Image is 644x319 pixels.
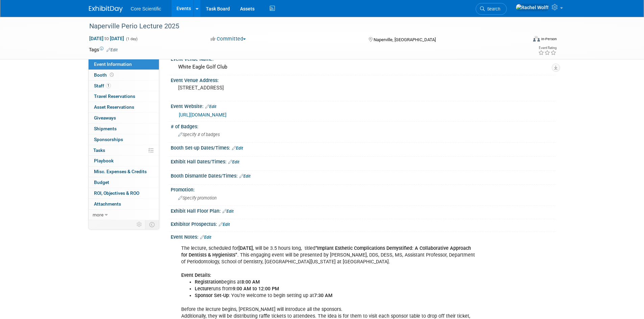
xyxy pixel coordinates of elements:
span: ROI, Objectives & ROO [94,190,139,196]
span: Travel Reservations [94,94,135,99]
span: Booth not reserved yet [109,72,115,77]
pre: [STREET_ADDRESS] [178,85,324,91]
a: Playbook [89,156,159,166]
td: Personalize Event Tab Strip [134,220,145,229]
span: to [103,36,110,41]
b: 7:30 AM [314,293,333,298]
a: Budget [89,177,159,188]
div: Exhibit Hall Floor Plan: [171,206,555,215]
b: Sponsor Set-Up [195,293,229,298]
span: Booth [94,72,115,78]
div: # of Badges: [171,122,555,130]
td: Toggle Event Tabs [145,220,159,229]
span: Event Information [94,61,132,67]
a: [URL][DOMAIN_NAME] [179,112,226,117]
a: Edit [228,160,239,164]
span: more [93,212,103,217]
b: Event Details: [181,272,211,278]
a: Edit [239,174,251,179]
a: Staff1 [89,81,159,91]
b: [DATE] [238,245,253,251]
a: more [89,210,159,220]
a: Asset Reservations [89,102,159,112]
a: Event Information [89,59,159,70]
a: Edit [232,146,243,151]
span: Shipments [94,126,117,131]
img: ExhibitDay [89,6,123,12]
span: Specify # of badges [178,132,220,137]
span: Search [485,6,500,11]
a: Shipments [89,124,159,134]
b: 9:00 AM to 12:00 PM [233,286,279,292]
span: Naperville, [GEOGRAPHIC_DATA] [374,37,436,42]
span: Specify promotion [178,195,217,201]
div: In-Person [541,36,557,42]
b: 8:00 AM [241,279,260,285]
b: Registration [195,279,221,285]
div: Exhibit Hall Dates/Times: [171,157,555,165]
span: Playbook [94,158,114,163]
img: Format-Inperson.png [533,36,540,42]
div: Booth Dismantle Dates/Times: [171,171,555,180]
a: Sponsorships [89,134,159,145]
span: Attachments [94,201,121,207]
b: Lecture [195,286,211,292]
a: Edit [222,209,234,214]
td: Tags [89,46,118,53]
span: Tasks [93,148,105,153]
span: [DATE] [DATE] [89,35,124,42]
a: Edit [219,222,230,227]
a: Edit [205,104,216,109]
span: 1 [106,83,111,88]
span: Giveaways [94,115,116,121]
a: Search [476,3,507,15]
div: Promotion: [171,185,555,193]
span: Budget [94,180,109,185]
a: Giveaways [89,113,159,123]
li: begins at [195,279,477,286]
a: Misc. Expenses & Credits [89,166,159,177]
div: Exhibitor Prospectus: [171,219,555,228]
div: Naperville Perio Lecture 2025 [87,20,517,32]
div: Event Rating [538,46,556,50]
div: White Eagle Golf Club [176,62,550,72]
button: Committed [208,35,248,43]
a: Edit [200,235,211,240]
a: Booth [89,70,159,80]
div: Event Format [487,35,557,45]
li: runs from [195,286,477,292]
a: Tasks [89,145,159,156]
a: Travel Reservations [89,91,159,102]
span: Asset Reservations [94,104,134,110]
div: Event Notes: [171,232,555,241]
a: ROI, Objectives & ROO [89,188,159,198]
div: Event Website: [171,101,555,110]
b: “Implant Esthetic Complications Demystified: A Collaborative Approach for Dentists & Hygienists” [181,245,471,258]
a: Attachments [89,199,159,209]
li: : You’re welcome to begin setting up at [195,292,477,299]
span: Sponsorships [94,137,123,142]
span: Misc. Expenses & Credits [94,169,147,174]
div: Booth Set-up Dates/Times: [171,143,555,152]
a: Edit [106,48,118,52]
img: Rachel Wolff [516,4,549,11]
div: Event Venue Address: [171,75,555,84]
span: Staff [94,83,111,88]
span: (1 day) [125,37,138,41]
span: Core Scientific [131,6,161,11]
